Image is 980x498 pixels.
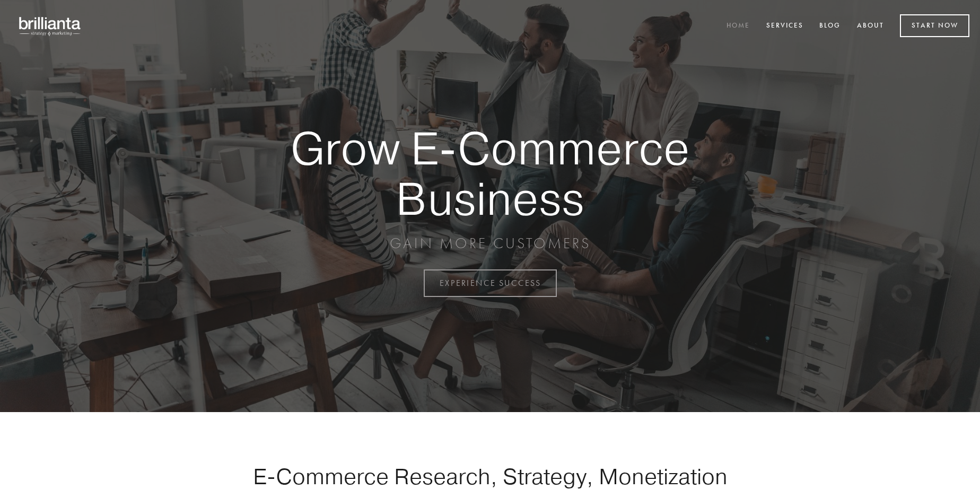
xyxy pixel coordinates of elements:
img: brillianta - research, strategy, marketing [11,11,90,41]
a: Blog [812,18,847,35]
a: Home [720,18,757,35]
a: About [850,18,891,35]
a: Services [759,18,810,35]
strong: Grow E-Commerce Business [253,123,727,223]
a: EXPERIENCE SUCCESS [424,269,557,297]
h1: E-Commerce Research, Strategy, Monetization [220,463,760,490]
p: GAIN MORE CUSTOMERS [253,234,727,253]
a: Start Now [900,14,969,37]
